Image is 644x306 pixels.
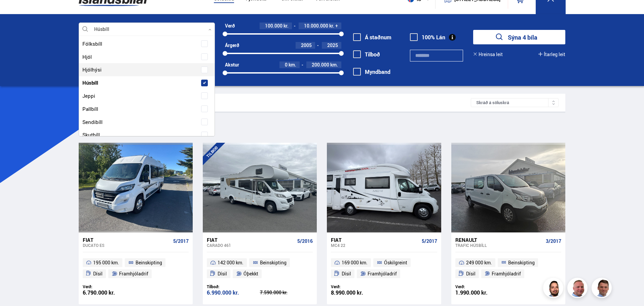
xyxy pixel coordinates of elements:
button: Sýna 4 bíla [473,30,565,44]
span: 169 000 km. [342,259,368,267]
span: kr. [283,23,289,29]
span: 5/2017 [422,238,437,244]
label: Tilboð [353,51,380,57]
button: Opna LiveChat spjallviðmót [5,3,26,23]
span: Framhjóladrif [368,270,397,278]
label: Á staðnum [353,34,391,40]
div: 8.990.000 kr. [331,290,384,296]
div: Árgerð [225,43,239,48]
span: Óþekkt [243,270,258,278]
span: Beinskipting [136,259,162,267]
span: Dísil [218,270,227,278]
div: Akstur [225,62,239,68]
div: Leitarniðurstöður 4 bílar [85,99,471,106]
span: km. [330,62,338,68]
button: Hreinsa leit [473,52,503,57]
span: 200.000 [312,61,329,68]
span: + [335,23,338,29]
button: Ítarleg leit [538,52,565,57]
div: Skráð á söluskrá [471,98,559,107]
div: Verð: [455,284,508,289]
span: 3/2017 [546,238,561,244]
a: Fiat Carado 461 5/2016 142 000 km. Beinskipting Dísil Óþekkt Tilboð: 6.990.000 kr. 7.590.000 kr. [203,232,317,304]
span: Óskilgreint [384,259,407,267]
span: Dísil [466,270,476,278]
span: 10.000.000 [304,23,328,29]
span: 100.000 [265,23,282,29]
div: Ducato ES [83,243,171,248]
a: Fiat Ducato ES 5/2017 195 000 km. Beinskipting Dísil Framhjóladrif Verð: 6.790.000 kr. [79,232,193,304]
span: 249 000 km. [466,259,492,267]
div: Carado 461 [207,243,295,248]
span: 5/2016 [297,238,313,244]
span: 5/2017 [173,238,189,244]
div: Verð: [331,284,384,289]
div: Verð [225,23,235,29]
div: Renault [455,237,543,243]
label: Myndband [353,69,390,75]
span: Dísil [93,270,103,278]
div: 7.590.000 kr. [260,290,313,295]
div: Fiat [331,237,419,243]
div: 1.990.000 kr. [455,290,508,296]
span: 142 000 km. [218,259,243,267]
span: 195 000 km. [93,259,119,267]
div: Trafic HÚSBÍLL [455,243,543,248]
div: Verð: [83,284,136,289]
img: nhp88E3Fdnt1Opn2.png [544,279,564,299]
span: km. [289,62,296,68]
img: FbJEzSuNWCJXmdc-.webp [593,279,613,299]
img: siFngHWaQ9KaOqBr.png [568,279,589,299]
div: MC4 22 [331,243,419,248]
div: Fiat [83,237,171,243]
div: Tilboð: [207,284,260,289]
span: Beinskipting [260,259,287,267]
span: 0 [285,61,288,68]
span: Framhjóladrif [492,270,521,278]
span: Dísil [342,270,351,278]
div: 6.790.000 kr. [83,290,136,296]
span: 2005 [301,42,312,48]
div: Fiat [207,237,295,243]
div: 6.990.000 kr. [207,290,260,296]
span: kr. [329,23,334,29]
a: Renault Trafic HÚSBÍLL 3/2017 249 000 km. Beinskipting Dísil Framhjóladrif Verð: 1.990.000 kr. [451,232,565,304]
span: 2025 [327,42,338,48]
span: Beinskipting [508,259,535,267]
a: Fiat MC4 22 5/2017 169 000 km. Óskilgreint Dísil Framhjóladrif Verð: 8.990.000 kr. [327,232,441,304]
label: 100% Lán [410,34,445,40]
span: Framhjóladrif [119,270,148,278]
